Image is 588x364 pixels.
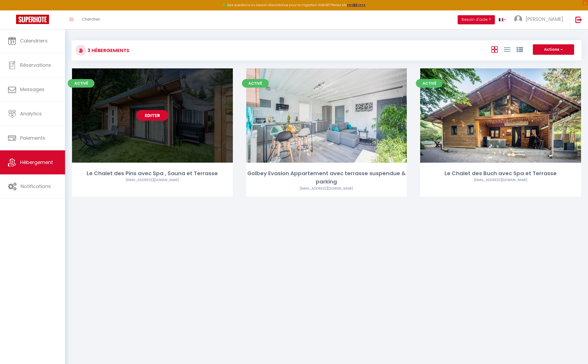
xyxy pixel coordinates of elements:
span: [PERSON_NAME] [526,16,563,22]
a: Vue par Groupe [517,45,523,54]
a: ... [PERSON_NAME] [510,10,570,29]
a: >>> ICI <<<< [347,3,366,7]
div: Airbnb [72,178,233,183]
span: Messages [20,86,44,93]
h3: 3 Hébergements [86,44,129,56]
img: Super Booking [16,15,49,24]
span: Activé [416,79,443,88]
img: logout [575,16,582,23]
span: Hébergement [20,159,53,166]
span: Paiements [20,135,45,141]
a: Vue en Box [491,45,498,54]
a: Editer [136,110,168,121]
span: Activé [68,79,94,88]
button: Actions [533,44,574,55]
span: Analytics [20,110,42,117]
span: Chercher [82,16,100,22]
div: Golbey Evasion Appartement avec terrasse suspendue & parking [246,169,407,186]
a: Chercher [78,10,104,29]
button: Besoin d'aide ? [458,15,495,24]
a: Vue en Liste [504,45,510,54]
span: Calendriers [20,37,48,44]
div: Airbnb [246,186,407,191]
div: Le Chalet des Pins avec Spa , Sauna et Terrasse [72,169,233,178]
span: Activé [242,79,269,88]
span: Réservations [20,62,51,68]
img: ... [514,15,522,23]
span: Notifications [21,183,51,190]
div: Airbnb [420,178,581,183]
div: Le Chalet des Buch avec Spa et Terrasse [420,169,581,178]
